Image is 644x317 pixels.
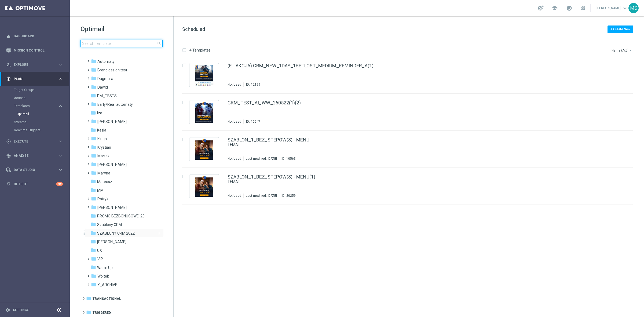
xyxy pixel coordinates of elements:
[91,59,96,64] i: folder
[279,156,296,161] div: ID:
[91,110,96,115] i: folder
[14,126,69,134] div: Realtime Triggers
[97,196,108,201] span: Patryk
[286,194,296,198] div: 20259
[97,93,117,98] span: DM_TESTS
[608,25,633,33] button: + Create New
[6,43,63,57] div: Mission Control
[97,128,106,133] span: Kasia
[6,29,63,43] div: Dashboard
[91,239,96,244] i: folder
[228,63,374,68] a: (E - AKCJA) CRM_NEW_1DAY_1BETLOST_MEDIUM_REMINDER_A(1)
[97,205,127,210] span: Piotr G.
[228,179,610,184] div: TEMAT
[6,62,11,67] i: person_search
[97,119,127,124] span: Kamil N.
[14,128,56,132] a: Realtime Triggers
[6,139,58,144] div: Execute
[228,179,598,184] a: TEMAT
[189,48,211,53] p: 4 Templates
[91,170,96,176] i: folder
[177,94,643,131] div: Press SPACE to select this row.
[244,82,260,87] div: ID:
[14,96,56,100] a: Actions
[14,102,69,118] div: Templates
[91,101,96,107] i: folder
[91,84,96,90] i: folder
[58,76,63,81] i: keyboard_arrow_right
[86,310,92,315] i: folder
[6,167,58,172] div: Data Studio
[6,63,63,67] button: person_search Explore keyboard_arrow_right
[86,296,92,301] i: folder
[91,205,96,210] i: folder
[93,296,121,301] span: Transactional
[191,65,218,86] img: 12199.jpeg
[244,194,279,198] div: Last modified: [DATE]
[91,187,96,193] i: folder
[91,179,96,184] i: folder
[17,110,69,118] div: Optimail
[91,144,96,150] i: folder
[91,119,96,124] i: folder
[97,282,117,287] span: X_ARCHIVE
[97,222,122,227] span: Szablony CRM
[97,76,113,81] span: Dagmara
[6,182,63,186] button: lightbulb Optibot +10
[58,104,63,109] i: keyboard_arrow_right
[286,156,296,161] div: 10563
[14,154,58,157] span: Analyze
[97,162,127,167] span: Marcin G.
[58,139,63,144] i: keyboard_arrow_right
[97,248,102,253] span: UX
[6,48,63,53] button: Mission Control
[14,86,69,94] div: Target Groups
[279,194,296,198] div: ID:
[58,167,63,172] i: keyboard_arrow_right
[14,120,56,124] a: Streams
[56,182,63,186] div: +10
[628,48,633,52] i: arrow_drop_down
[628,3,639,13] div: MS
[91,93,96,98] i: folder
[97,188,104,193] span: MM
[91,162,96,167] i: folder
[622,5,628,11] span: keyboard_arrow_down
[6,154,63,158] div: track_changes Analyze keyboard_arrow_right
[228,137,309,142] a: SZABLON_1_BEZ_STEPOW(8) - MENU
[14,43,63,57] a: Mission Control
[228,119,241,124] div: Not Used
[6,153,11,158] i: track_changes
[6,139,63,144] button: play_circle_outline Execute keyboard_arrow_right
[97,171,110,176] span: Maryna
[97,239,126,244] span: Tomek K.
[244,156,279,161] div: Last modified: [DATE]
[91,273,96,279] i: folder
[6,76,11,81] i: gps_fixed
[6,34,63,38] div: equalizer Dashboard
[97,179,112,184] span: Mateusz
[6,76,58,81] div: Plan
[91,76,96,81] i: folder
[228,142,610,147] div: TEMAT
[177,168,643,205] div: Press SPACE to select this row.
[6,168,63,172] button: Data Studio keyboard_arrow_right
[91,282,96,287] i: folder
[97,265,113,270] span: Warm Up
[97,85,108,90] span: Dawid
[157,231,161,235] i: more_vert
[91,136,96,141] i: folder
[91,153,96,158] i: folder
[97,145,111,150] span: Krystian
[596,4,628,12] a: [PERSON_NAME]keyboard_arrow_down
[14,94,69,102] div: Actions
[91,67,96,72] i: folder
[91,127,96,133] i: folder
[5,308,10,312] i: settings
[177,57,643,94] div: Press SPACE to select this row.
[156,231,161,236] button: more_vert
